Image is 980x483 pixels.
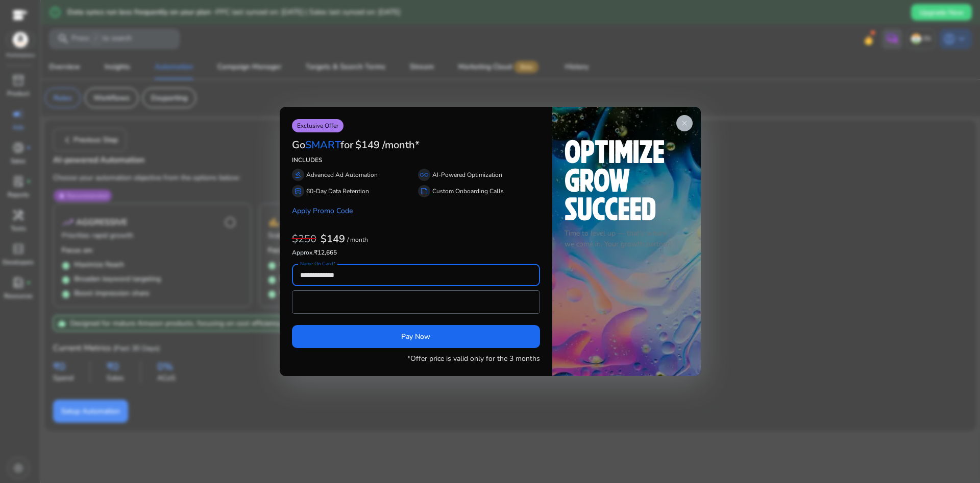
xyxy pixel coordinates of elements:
span: Approx. [292,248,314,257]
span: summarize [420,187,428,195]
p: Advanced Ad Automation [306,170,378,179]
p: Exclusive Offer [292,119,344,132]
iframe: Secure card payment input frame [298,292,534,312]
h3: $149 /month* [355,139,420,151]
p: Time to level up — that's where we come in. Your growth partner! [565,228,689,249]
span: all_inclusive [420,171,428,179]
p: INCLUDES [292,155,540,165]
b: $149 [321,232,345,246]
h3: Go for [292,139,353,151]
p: AI-Powered Optimization [432,170,502,179]
p: 60-Day Data Retention [306,187,369,196]
span: Pay Now [401,331,430,342]
button: Pay Now [292,325,540,348]
p: *Offer price is valid only for the 3 months [407,353,540,364]
span: gavel [294,171,302,179]
a: Apply Promo Code [292,206,353,216]
span: SMART [305,138,340,152]
h3: $250 [292,233,316,245]
span: database [294,187,302,195]
mat-label: Name On Card [300,260,333,267]
p: / month [347,237,368,243]
h6: ₹12,665 [292,249,540,256]
p: Custom Onboarding Calls [432,187,504,196]
span: close [680,119,689,127]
